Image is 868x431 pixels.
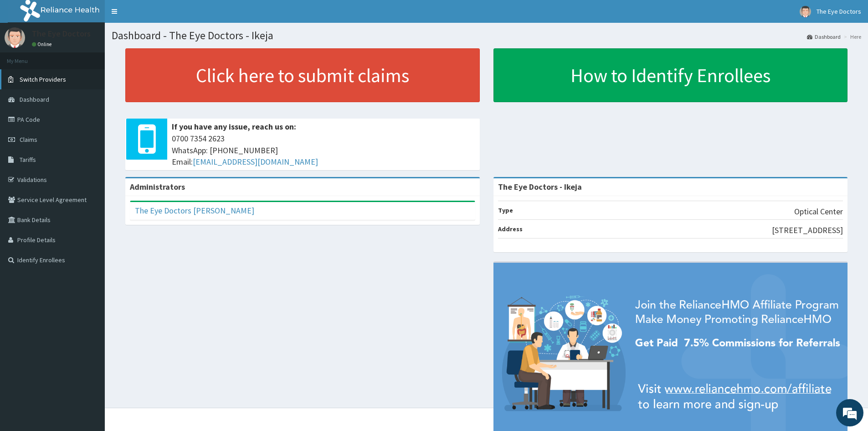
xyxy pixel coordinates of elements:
[193,156,318,167] a: [EMAIL_ADDRESS][DOMAIN_NAME]
[800,6,811,17] img: User Image
[32,41,54,47] a: Online
[135,205,254,216] a: The Eye Doctors [PERSON_NAME]
[498,182,582,192] strong: The Eye Doctors - Ikeja
[20,135,37,144] span: Claims
[172,133,475,168] span: 0700 7354 2623 WhatsApp: [PHONE_NUMBER] Email:
[20,95,49,104] span: Dashboard
[130,182,185,192] b: Administrators
[498,225,523,233] b: Address
[772,224,843,236] p: [STREET_ADDRESS]
[172,121,296,132] b: If you have any issue, reach us on:
[20,156,36,164] span: Tariffs
[112,30,861,42] h1: Dashboard - The Eye Doctors - Ikeja
[5,27,25,48] img: User Image
[807,33,841,41] a: Dashboard
[20,75,66,83] span: Switch Providers
[498,206,513,214] b: Type
[794,206,843,218] p: Optical Center
[32,30,91,38] p: The Eye Doctors
[125,48,480,102] a: Click here to submit claims
[817,7,861,16] span: The Eye Doctors
[493,48,848,102] a: How to Identify Enrollees
[842,33,861,41] li: Here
